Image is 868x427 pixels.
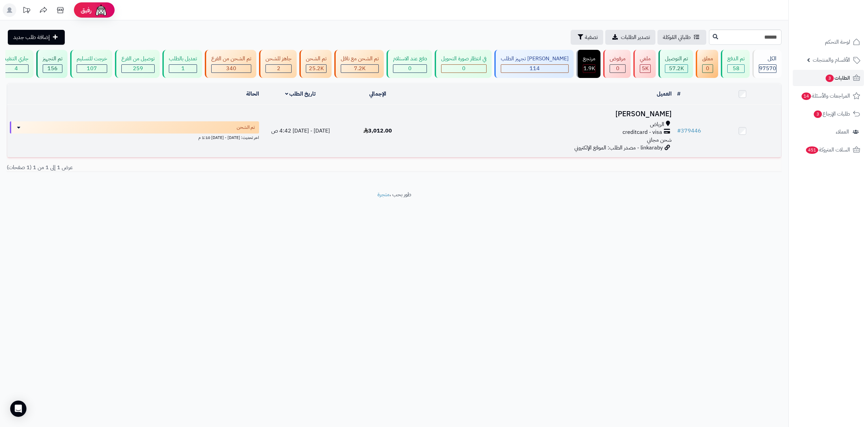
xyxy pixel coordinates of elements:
[265,55,292,63] div: جاهز للشحن
[2,164,394,171] div: عرض 1 إلى 1 من 1 (1 صفحات)
[8,30,65,45] a: إضافة طلب جديد
[333,50,385,78] a: تم الشحن مع ناقل 7.2K
[408,64,412,73] span: 0
[169,65,197,73] div: 1
[657,30,706,45] a: طلباتي المُوكلة
[501,65,568,73] div: 114
[237,124,255,131] span: تم الشحن
[574,144,663,152] span: linkaraby - مصدر الطلب: الموقع الإلكتروني
[10,401,26,417] div: Open Intercom Messenger
[363,127,392,135] span: 3,012.00
[306,55,327,63] div: تم الشحن
[733,64,739,73] span: 58
[13,33,50,41] span: إضافة طلب جديد
[802,93,811,100] span: 14
[583,65,595,73] div: 1856
[677,127,701,135] a: #379446
[441,65,486,73] div: 0
[575,50,602,78] a: مرتجع 1.9K
[703,65,713,73] div: 0
[4,55,28,63] div: جاري التنفيذ
[719,50,751,78] a: تم الدفع 58
[271,127,330,135] span: [DATE] - [DATE] 4:42 ص
[727,55,745,63] div: تم الدفع
[419,110,671,118] h3: [PERSON_NAME]
[793,70,864,86] a: الطلبات3
[702,55,713,63] div: معلق
[77,55,107,63] div: خرجت للتسليم
[212,65,251,73] div: 340
[665,55,688,63] div: تم التوصيل
[18,3,35,19] a: تحديثات المنصة
[759,64,776,73] span: 97570
[584,64,595,73] span: 1.9K
[793,106,864,122] a: طلبات الإرجاع3
[836,127,849,137] span: العملاء
[369,90,386,98] a: الإجمالي
[285,90,316,98] a: تاريخ الطلب
[793,88,864,104] a: المراجعات والأسئلة14
[94,3,108,17] img: ai-face.png
[642,64,649,73] span: 5K
[211,55,251,63] div: تم الشحن من الفرع
[793,34,864,50] a: لوحة التحكم
[69,50,114,78] a: خرجت للتسليم 107
[133,64,143,73] span: 259
[462,64,466,73] span: 0
[759,55,776,63] div: الكل
[706,64,709,73] span: 0
[632,50,657,78] a: ملغي 5K
[663,33,691,41] span: طلباتي المُوكلة
[728,65,744,73] div: 58
[203,50,258,78] a: تم الشحن من الفرع 340
[657,50,694,78] a: تم التوصيل 57.2K
[694,50,719,78] a: معلق 0
[298,50,333,78] a: تم الشحن 25.2K
[825,37,850,47] span: لوحة التحكم
[665,65,688,73] div: 57230
[306,65,326,73] div: 25210
[266,65,291,73] div: 2
[385,50,433,78] a: دفع عند الاستلام 0
[114,50,161,78] a: توصيل من الفرع 259
[814,110,822,118] span: 3
[610,65,625,73] div: 0
[43,65,62,73] div: 156
[393,65,427,73] div: 0
[751,50,783,78] a: الكل97570
[640,55,651,63] div: ملغي
[793,142,864,158] a: السلات المتروكة451
[246,90,259,98] a: الحالة
[623,128,662,136] span: creditcard - visa
[341,55,379,63] div: تم الشحن مع ناقل
[181,64,185,73] span: 1
[583,55,595,63] div: مرتجع
[226,64,236,73] span: 340
[677,127,681,135] span: #
[122,65,154,73] div: 259
[393,55,427,63] div: دفع عند الاستلام
[793,124,864,140] a: العملاء
[657,90,672,98] a: العميل
[35,50,69,78] a: تم التجهيز 156
[47,64,58,73] span: 156
[15,64,18,73] span: 4
[602,50,632,78] a: مرفوض 0
[650,121,664,128] span: الرياض
[530,64,540,73] span: 114
[801,91,850,101] span: المراجعات والأسئلة
[610,55,626,63] div: مرفوض
[585,33,598,41] span: تصفية
[87,64,97,73] span: 107
[621,33,650,41] span: تصدير الطلبات
[825,73,850,83] span: الطلبات
[81,6,92,14] span: رفيق
[121,55,155,63] div: توصيل من الفرع
[377,190,390,199] a: متجرة
[501,55,569,63] div: [PERSON_NAME] تجهيز الطلب
[616,64,619,73] span: 0
[277,64,280,73] span: 2
[441,55,487,63] div: في انتظار صورة التحويل
[43,55,62,63] div: تم التجهيز
[77,65,107,73] div: 107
